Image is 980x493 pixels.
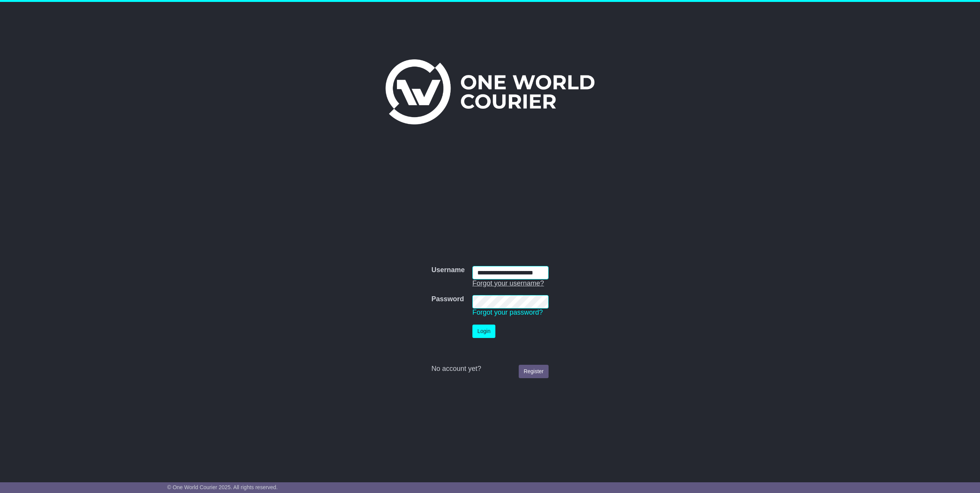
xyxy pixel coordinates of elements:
[385,59,595,124] img: One World
[472,325,495,338] button: Login
[519,365,549,378] a: Register
[167,484,278,490] span: © One World Courier 2025. All rights reserved.
[431,295,464,304] label: Password
[431,266,465,274] label: Username
[472,279,544,287] a: Forgot your username?
[431,365,549,373] div: No account yet?
[472,309,543,316] a: Forgot your password?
